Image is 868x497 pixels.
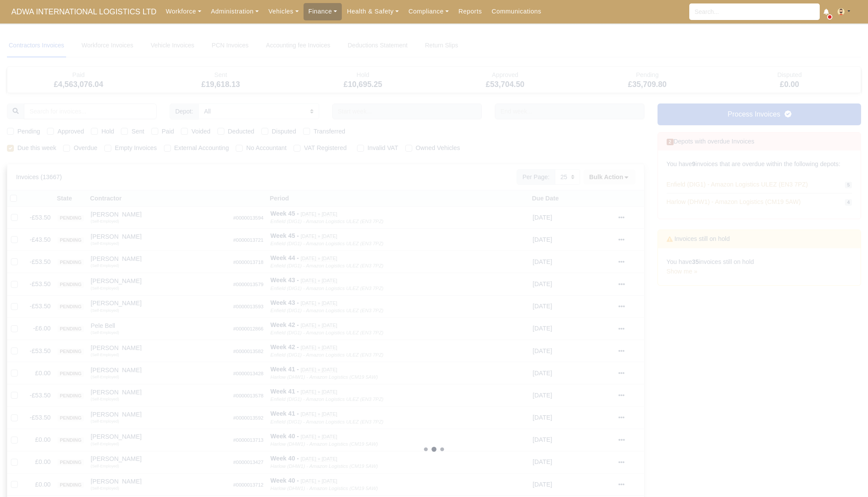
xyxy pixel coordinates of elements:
[304,3,342,20] a: Finance
[264,3,304,20] a: Vehicles
[206,3,264,20] a: Administration
[825,455,868,497] iframe: Chat Widget
[689,3,820,20] input: Search...
[7,3,161,20] a: ADWA INTERNATIONAL LOGISTICS LTD
[487,3,546,20] a: Communications
[404,3,454,20] a: Compliance
[342,3,404,20] a: Health & Safety
[7,3,161,20] span: ADWA INTERNATIONAL LOGISTICS LTD
[161,3,206,20] a: Workforce
[454,3,487,20] a: Reports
